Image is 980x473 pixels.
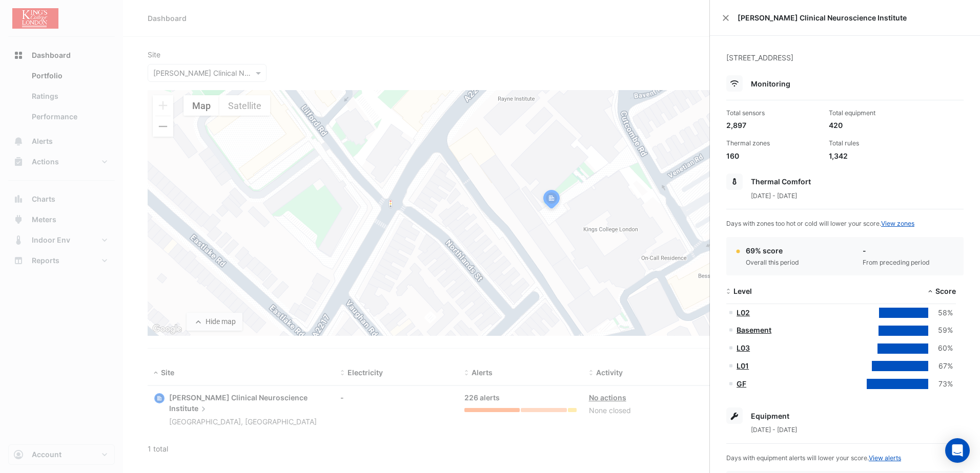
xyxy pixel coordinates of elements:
span: Thermal Comfort [751,177,811,186]
a: L03 [737,343,750,352]
a: View alerts [869,454,901,462]
div: 2,897 [726,120,821,131]
span: [DATE] - [DATE] [751,426,797,434]
span: Score [935,287,956,295]
span: [DATE] - [DATE] [751,192,797,200]
div: 69% score [746,245,799,256]
span: Days with zones too hot or cold will lower your score. [726,220,914,227]
div: Total equipment [829,109,923,118]
div: 1,342 [829,150,923,161]
div: [STREET_ADDRESS] [726,52,964,75]
div: Thermal zones [726,139,821,148]
div: - [863,245,930,256]
span: Monitoring [751,79,790,88]
div: Total rules [829,139,923,148]
a: Basement [737,326,771,334]
button: Close [722,14,729,21]
div: Open Intercom Messenger [945,438,970,463]
span: Equipment [751,412,789,420]
div: 59% [928,325,953,336]
span: [PERSON_NAME] Clinical Neuroscience Institute [738,12,968,23]
div: 160 [726,150,821,161]
a: View zones [881,220,914,227]
div: Total sensors [726,109,821,118]
div: 60% [928,342,953,354]
a: L01 [737,361,749,370]
div: 67% [928,360,953,372]
span: Level [733,287,752,295]
div: 420 [829,120,923,131]
div: Overall this period [746,258,799,267]
div: 73% [928,378,953,390]
span: Days with equipment alerts will lower your score. [726,454,901,462]
a: L02 [737,308,750,317]
a: GF [737,379,746,388]
div: 58% [928,307,953,319]
div: From preceding period [863,258,930,267]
